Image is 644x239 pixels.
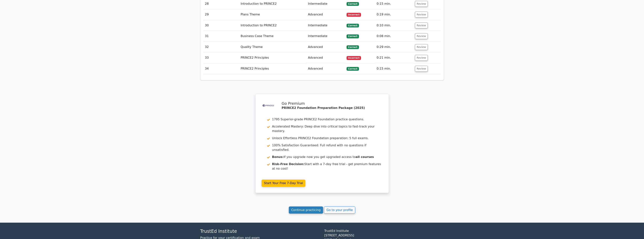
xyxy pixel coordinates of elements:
[203,63,239,74] td: 34
[375,52,413,63] td: 0:21 min.
[203,20,239,31] td: 30
[306,31,345,42] td: Intermediate
[415,66,428,72] button: Review
[200,229,320,234] h4: TrustEd Institute
[415,23,428,28] button: Review
[239,9,306,20] td: Plans Theme
[415,12,428,17] button: Review
[415,55,428,61] button: Review
[347,2,359,6] span: Correct
[347,56,361,60] span: Incorrect
[415,44,428,50] button: Review
[239,52,306,63] td: PRINCE2 Principles
[203,52,239,63] td: 33
[306,63,345,74] td: Advanced
[203,31,239,42] td: 31
[239,31,306,42] td: Business Case Theme
[306,52,345,63] td: Advanced
[375,42,413,52] td: 0:29 min.
[289,206,323,214] a: Continue practicing
[347,24,359,27] span: Correct
[347,45,359,49] span: Correct
[375,20,413,31] td: 0:10 min.
[239,63,306,74] td: PRINCE2 Principles
[347,13,361,17] span: Incorrect
[347,34,359,38] span: Correct
[306,9,345,20] td: Advanced
[415,1,428,7] button: Review
[324,206,355,214] a: Go to your profile
[262,180,306,187] a: Start Your Free 7-Day Trial
[415,33,428,39] button: Review
[203,9,239,20] td: 29
[375,9,413,20] td: 0:19 min.
[375,63,413,74] td: 0:15 min.
[347,67,359,71] span: Correct
[306,20,345,31] td: Intermediate
[239,20,306,31] td: Introduction to PRINCE2
[306,42,345,52] td: Advanced
[203,42,239,52] td: 32
[375,31,413,42] td: 0:08 min.
[239,42,306,52] td: Quality Theme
